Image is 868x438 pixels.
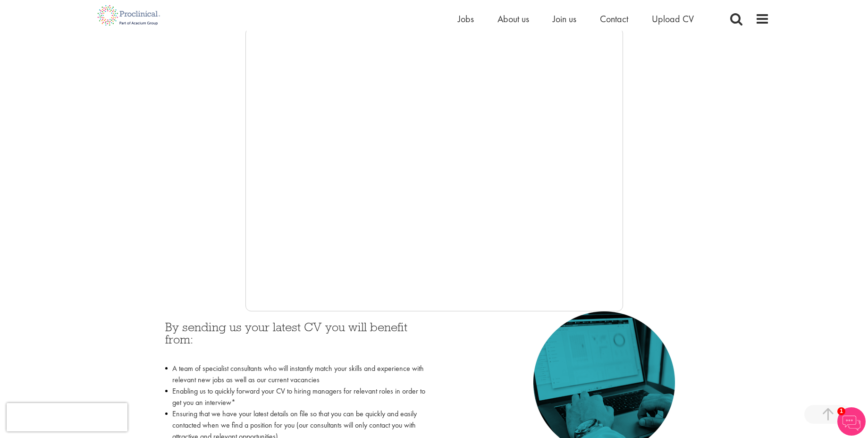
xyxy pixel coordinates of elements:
[165,321,427,358] h3: By sending us your latest CV you will benefit from:
[165,363,427,386] li: A team of specialist consultants who will instantly match your skills and experience with relevan...
[458,13,474,25] a: Jobs
[7,403,127,431] iframe: reCAPTCHA
[553,13,576,25] a: Join us
[837,407,866,436] img: Chatbot
[652,13,694,25] a: Upload CV
[165,386,427,408] li: Enabling us to quickly forward your CV to hiring managers for relevant roles in order to get you ...
[497,13,529,25] a: About us
[837,407,845,415] span: 1
[600,13,628,25] a: Contact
